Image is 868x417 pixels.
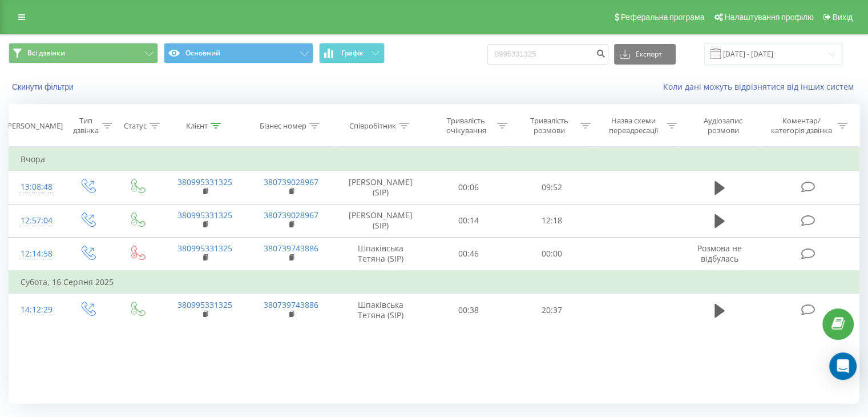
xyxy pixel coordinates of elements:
div: 13:08:48 [21,176,51,198]
td: Шпаківська Тетяна (SIP) [334,294,427,327]
td: 00:38 [427,294,510,327]
td: Вчора [9,148,859,171]
td: [PERSON_NAME] (SIP) [334,204,427,237]
div: Співробітник [349,121,396,131]
div: Open Intercom Messenger [829,352,857,380]
a: 380739743886 [264,243,318,254]
div: Аудіозапис розмови [690,116,757,135]
a: 380739028967 [264,177,318,187]
div: Клієнт [186,121,208,131]
span: Реферальна програма [621,13,705,22]
div: Тривалість очікування [438,116,495,135]
td: 00:46 [427,237,510,271]
a: 380995331325 [177,243,232,254]
div: Бізнес номер [260,121,306,131]
span: Вихід [833,13,853,22]
button: Скинути фільтри [9,82,79,92]
span: Всі дзвінки [27,49,65,58]
button: Основний [164,43,313,63]
button: Експорт [614,44,676,65]
div: 14:12:29 [21,299,51,321]
input: Пошук за номером [487,44,608,65]
div: Тривалість розмови [520,116,578,135]
button: Графік [319,43,385,63]
div: Статус [124,121,147,131]
div: Тип дзвінка [72,116,99,135]
a: 380995331325 [177,177,232,187]
td: 09:52 [510,171,593,204]
div: Назва схеми переадресації [604,116,664,135]
td: 20:37 [510,294,593,327]
div: [PERSON_NAME] [5,121,63,131]
div: 12:57:04 [21,210,51,232]
div: Коментар/категорія дзвінка [768,116,834,135]
td: [PERSON_NAME] (SIP) [334,171,427,204]
span: Графік [341,49,364,57]
span: Розмова не відбулась [697,243,742,264]
td: 00:00 [510,237,593,271]
button: Всі дзвінки [9,43,158,63]
span: Налаштування профілю [724,13,813,22]
td: Субота, 16 Серпня 2025 [9,271,859,294]
a: 380995331325 [177,210,232,220]
a: 380739028967 [264,210,318,220]
td: 00:06 [427,171,510,204]
td: Шпаківська Тетяна (SIP) [334,237,427,271]
a: 380995331325 [177,299,232,310]
div: 12:14:58 [21,243,51,265]
a: 380739743886 [264,299,318,310]
td: 12:18 [510,204,593,237]
a: Коли дані можуть відрізнятися вiд інших систем [663,81,859,92]
td: 00:14 [427,204,510,237]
